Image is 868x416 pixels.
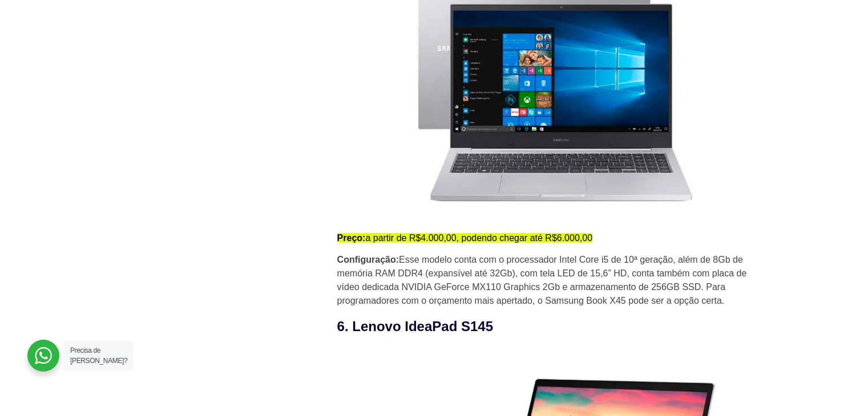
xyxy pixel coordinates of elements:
[70,346,127,365] span: Precisa de [PERSON_NAME]?
[337,255,399,264] strong: Configuração:
[337,253,771,308] p: Esse modelo conta com o processador Intel Core i5 de 10ª geração, além de 8Gb de memória RAM DDR4...
[337,316,771,337] h3: 6. Lenovo IdeaPad S145
[663,271,868,416] iframe: Chat Widget
[663,271,868,416] div: Widget de chat
[337,233,592,243] mark: a partir de R$4.000,00, podendo chegar até R$6.000,00
[337,233,366,243] strong: Preço:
